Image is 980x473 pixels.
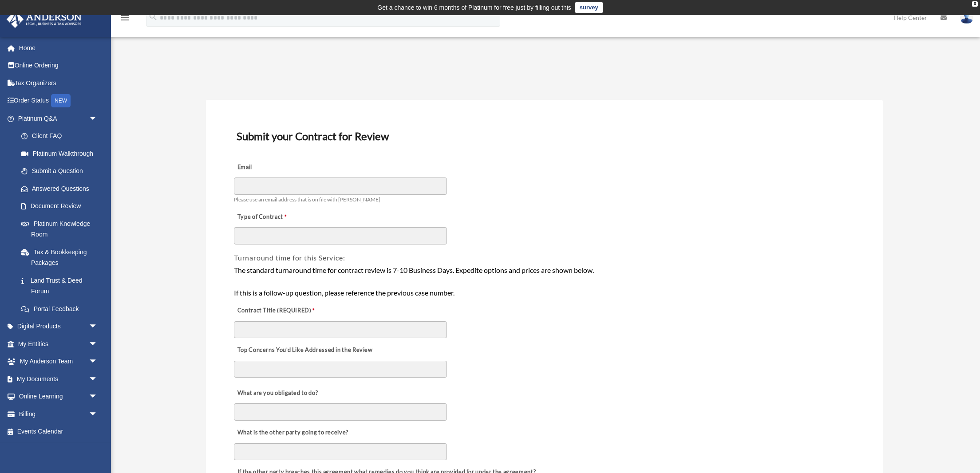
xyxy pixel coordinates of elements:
[89,370,107,388] span: arrow_drop_down
[89,353,107,371] span: arrow_drop_down
[120,12,130,23] i: menu
[6,388,111,406] a: Online Learningarrow_drop_down
[234,161,323,173] label: Email
[233,127,856,146] h3: Submit your Contract for Review
[12,300,111,318] a: Portal Feedback
[120,16,130,23] a: menu
[6,335,111,353] a: My Entitiesarrow_drop_down
[12,180,111,197] a: Answered Questions
[6,74,111,92] a: Tax Organizers
[234,304,323,317] label: Contract Title (REQUIRED)
[234,344,375,357] label: Top Concerns You’d Like Addressed in the Review
[89,405,107,423] span: arrow_drop_down
[234,387,323,399] label: What are you obligated to do?
[234,264,855,299] div: The standard turnaround time for contract review is 7-10 Business Days. Expedite options and pric...
[12,215,111,243] a: Platinum Knowledge Room
[575,2,603,13] a: survey
[234,426,351,439] label: What is the other party going to receive?
[89,110,107,128] span: arrow_drop_down
[12,243,111,272] a: Tax & Bookkeeping Packages
[12,162,111,180] a: Submit a Question
[6,92,111,110] a: Order StatusNEW
[12,127,111,145] a: Client FAQ
[234,253,345,262] span: Turnaround time for this Service:
[4,11,84,28] img: Anderson Advisors Platinum Portal
[377,2,571,13] div: Get a chance to win 6 months of Platinum for free just by filling out this
[51,94,71,107] div: NEW
[12,197,107,215] a: Document Review
[234,211,323,223] label: Type of Contract
[6,39,111,57] a: Home
[6,405,111,423] a: Billingarrow_drop_down
[960,11,973,24] img: User Pic
[6,57,111,75] a: Online Ordering
[6,353,111,371] a: My Anderson Teamarrow_drop_down
[89,318,107,336] span: arrow_drop_down
[89,335,107,353] span: arrow_drop_down
[972,1,978,7] div: close
[6,370,111,388] a: My Documentsarrow_drop_down
[89,388,107,406] span: arrow_drop_down
[234,196,380,203] span: Please use an email address that is on file with [PERSON_NAME]
[6,110,111,127] a: Platinum Q&Aarrow_drop_down
[6,318,111,335] a: Digital Productsarrow_drop_down
[148,12,158,22] i: search
[6,423,111,441] a: Events Calendar
[12,272,111,300] a: Land Trust & Deed Forum
[12,145,111,162] a: Platinum Walkthrough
